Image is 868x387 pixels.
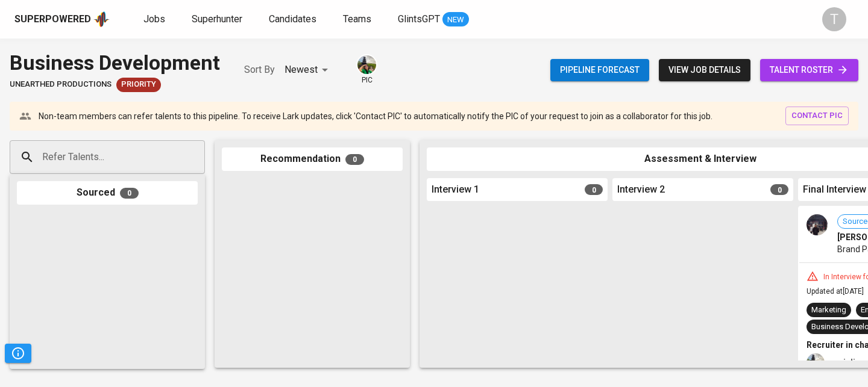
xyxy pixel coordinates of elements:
[668,63,741,78] span: view job details
[770,63,849,78] span: talent roster
[269,13,316,25] span: Candidates
[116,79,161,90] span: Priority
[222,147,403,171] div: Recommendation
[120,188,139,199] span: 0
[398,13,440,25] span: GlintsGPT
[550,59,649,81] button: Pipeline forecast
[560,63,640,78] span: Pipeline forecast
[356,54,377,85] div: pic
[791,109,843,123] span: contact pic
[93,10,110,28] img: app logo
[143,13,165,25] span: Jobs
[807,214,828,235] img: 136742bf6a5804d63ff492bec5be0633.jpg
[143,12,168,27] a: Jobs
[17,181,198,205] div: Sourced
[14,13,91,26] div: Superpowered
[807,353,825,371] img: eva@glints.com
[760,59,858,81] a: talent roster
[10,48,220,78] div: Business Development
[10,79,112,90] span: Unearthed Productions
[192,12,245,27] a: Superhunter
[14,10,110,28] a: Superpoweredapp logo
[585,184,603,195] span: 0
[785,107,849,125] button: contact pic
[39,110,712,122] p: Non-team members can refer talents to this pipeline. To receive Lark updates, click 'Contact PIC'...
[285,63,318,77] p: Newest
[807,287,864,296] span: Updated at [DATE]
[659,59,750,81] button: view job details
[244,63,275,77] p: Sort By
[343,12,374,27] a: Teams
[5,344,31,363] button: Pipeline Triggers
[811,305,846,316] div: Marketing
[442,14,469,26] span: NEW
[285,59,332,81] div: Newest
[617,183,665,197] span: Interview 2
[770,184,788,195] span: 0
[357,55,376,74] img: eva@glints.com
[803,183,866,197] span: Final Interview
[192,13,242,25] span: Superhunter
[345,154,364,165] span: 0
[398,12,469,27] a: GlintsGPT NEW
[343,13,371,25] span: Teams
[432,183,479,197] span: Interview 1
[822,7,846,31] div: T
[269,12,319,27] a: Candidates
[198,156,201,158] button: Open
[116,78,161,92] div: Job Order Reopened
